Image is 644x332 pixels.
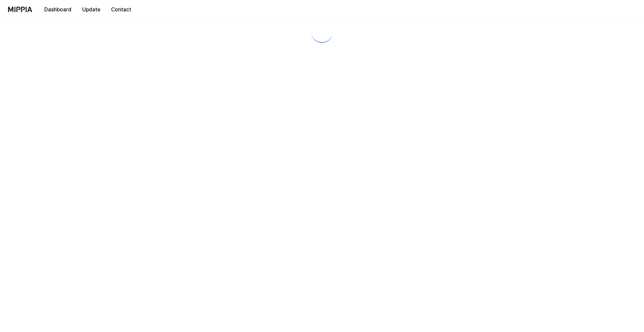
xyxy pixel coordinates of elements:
[8,7,32,12] img: logo
[77,3,106,16] button: Update
[106,3,137,16] button: Contact
[39,3,77,16] button: Dashboard
[77,0,106,19] a: Update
